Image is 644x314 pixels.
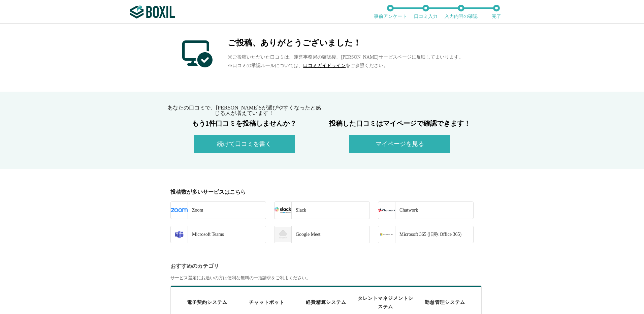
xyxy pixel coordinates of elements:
[274,201,370,219] a: Slack
[166,120,322,127] h3: もう1件口コミを投稿しませんか？
[357,295,413,310] div: タレントマネジメントシステム
[170,276,478,280] div: サービス選定にお迷いの方は便利な無料の一括請求をご利用ください。
[479,5,514,19] li: 完了
[378,226,474,243] a: Microsoft 365 (旧称 Office 365)
[408,5,443,19] li: 口コミ入力
[194,135,295,153] button: 続けて口コミを書く
[170,189,478,195] div: 投稿数が多いサービスはこちら
[228,39,463,47] h2: ご投稿、ありがとうございました！
[188,202,203,219] div: Zoom
[238,295,294,310] div: チャットボット
[167,105,321,116] span: あなたの口コミで、[PERSON_NAME]Sが選びやすくなったと感じる人が増えています！
[188,226,224,243] div: Microsoft Teams
[378,201,474,219] a: Chatwork
[170,226,266,243] a: Microsoft Teams
[194,142,295,147] a: 続けて口コミを書く
[130,5,175,19] img: ボクシルSaaS_ロゴ
[417,295,473,310] div: 勤怠管理システム
[228,61,463,70] p: ※口コミの承認ルールについては、 をご参照ください。
[291,202,306,219] div: Slack
[349,135,450,153] button: マイページを見る
[395,226,461,243] div: Microsoft 365 (旧称 Office 365)
[170,201,266,219] a: Zoom
[373,5,408,19] li: 事前アンケート
[349,142,450,147] a: マイページを見る
[179,295,235,310] div: 電子契約システム
[322,120,478,127] h3: 投稿した口コミはマイページで確認できます！
[443,5,479,19] li: 入力内容の確認
[395,202,418,219] div: Chatwork
[228,53,463,61] p: ※ご投稿いただいた口コミは、運営事務局の確認後、[PERSON_NAME]サービスページに反映してまいります。
[291,226,320,243] div: Google Meet
[298,295,354,310] div: 経費精算システム
[274,226,370,243] a: Google Meet
[303,63,346,68] a: 口コミガイドライン
[170,263,478,269] div: おすすめのカテゴリ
